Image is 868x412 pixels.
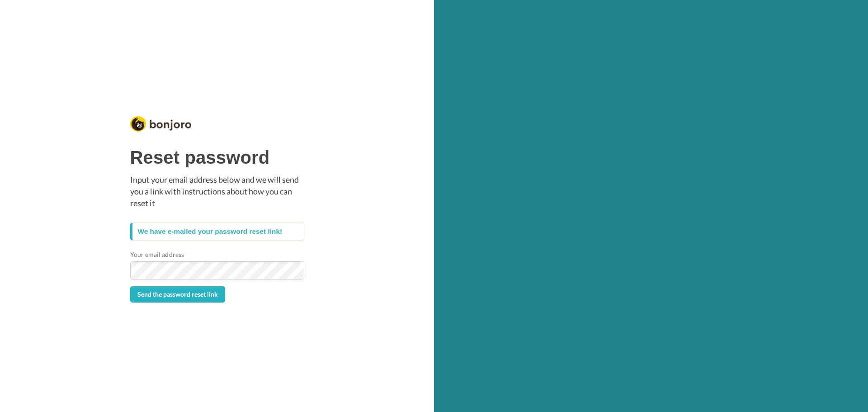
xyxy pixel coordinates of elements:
p: Input your email address below and we will send you a link with instructions about how you can re... [130,174,304,209]
button: Send the password reset link [130,286,225,303]
span: Send the password reset link [137,290,218,298]
label: Your email address [130,250,184,259]
h1: Reset password [130,147,304,167]
div: We have e-mailed your password reset link! [130,223,304,241]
